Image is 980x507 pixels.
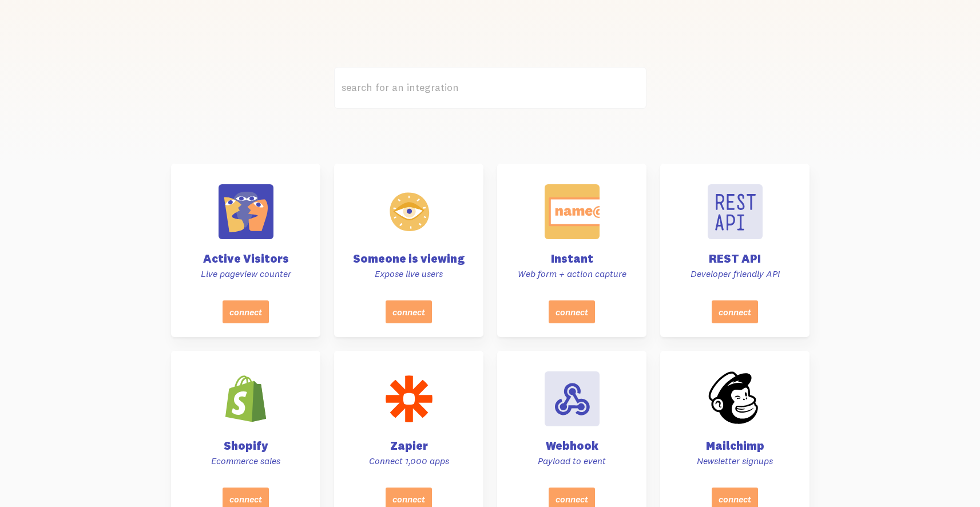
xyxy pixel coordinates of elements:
[674,268,796,280] p: Developer friendly API
[386,300,432,323] button: connect
[185,268,307,280] p: Live pageview counter
[511,253,633,264] h4: Instant
[712,300,758,323] button: connect
[334,164,483,337] a: Someone is viewing Expose live users connect
[511,268,633,280] p: Web form + action capture
[223,300,269,323] button: connect
[660,164,810,337] a: REST API Developer friendly API connect
[348,455,470,467] p: Connect 1,000 apps
[497,164,646,337] a: Instant Web form + action capture connect
[185,440,307,451] h4: Shopify
[171,164,320,337] a: Active Visitors Live pageview counter connect
[348,440,470,451] h4: Zapier
[334,67,646,109] label: search for an integration
[674,440,796,451] h4: Mailchimp
[511,455,633,467] p: Payload to event
[674,253,796,264] h4: REST API
[348,268,470,280] p: Expose live users
[348,253,470,264] h4: Someone is viewing
[185,455,307,467] p: Ecommerce sales
[511,440,633,451] h4: Webhook
[185,253,307,264] h4: Active Visitors
[549,300,595,323] button: connect
[674,455,796,467] p: Newsletter signups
